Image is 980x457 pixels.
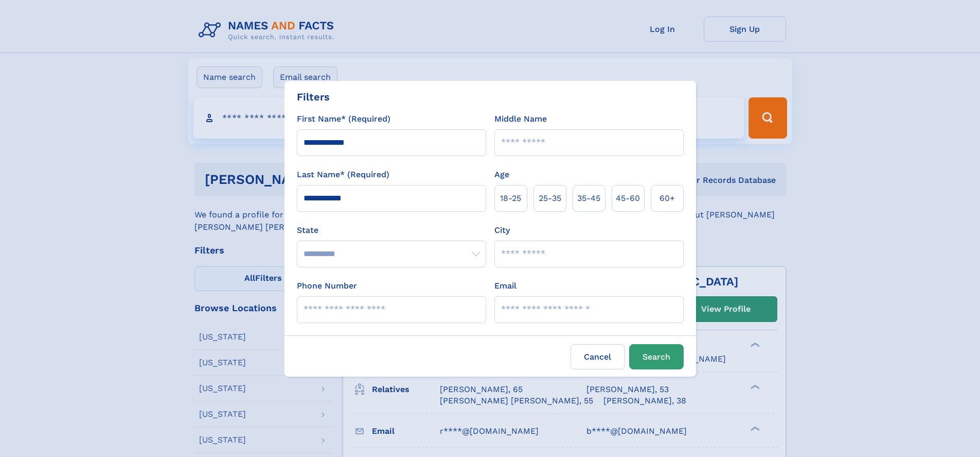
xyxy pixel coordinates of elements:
span: 35‑45 [577,192,600,205]
label: Last Name* (Required) [297,168,389,181]
label: City [494,224,510,236]
span: 60+ [660,192,675,205]
label: First Name* (Required) [297,113,390,125]
label: Age [494,168,509,181]
div: Filters [297,89,330,105]
span: 45‑60 [616,192,640,205]
label: Email [494,280,516,292]
button: Search [629,344,684,369]
label: Cancel [571,344,625,369]
label: Middle Name [494,113,547,125]
span: 18‑25 [500,192,521,205]
label: Phone Number [297,280,357,292]
label: State [297,224,486,236]
span: 25‑35 [539,192,561,205]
